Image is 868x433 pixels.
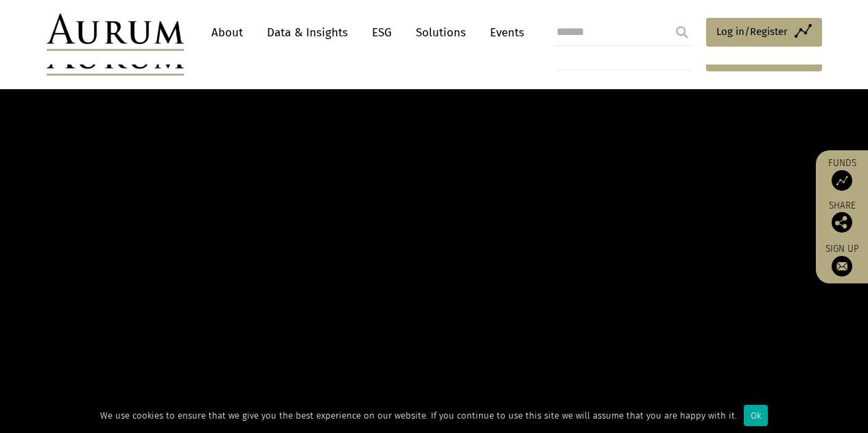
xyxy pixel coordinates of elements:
input: Submit [668,19,696,46]
img: Sign up to our newsletter [832,256,852,277]
div: Share [823,201,861,233]
a: About [204,20,250,45]
span: Log in/Register [716,23,788,40]
img: Aurum [47,14,184,51]
a: Events [483,20,524,45]
a: Solutions [409,20,473,45]
img: Access Funds [832,170,852,191]
div: Ok [744,405,768,426]
img: Share this post [832,212,852,233]
a: ESG [365,20,399,45]
a: Funds [823,157,861,191]
a: Log in/Register [706,18,822,47]
a: Sign up [823,243,861,277]
a: Data & Insights [260,20,355,45]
